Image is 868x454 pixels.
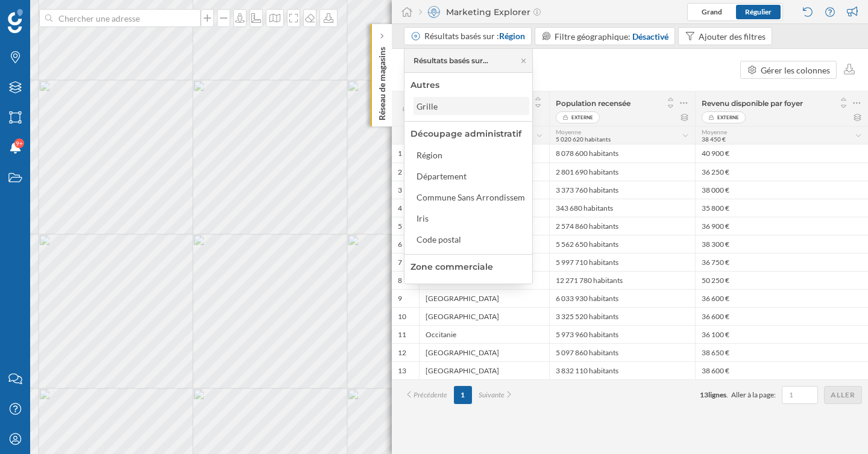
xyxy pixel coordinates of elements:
[726,390,728,399] span: .
[419,289,549,307] div: [GEOGRAPHIC_DATA]
[695,199,868,217] div: 35 800 €
[695,145,868,163] div: 40 900 €
[702,99,803,108] span: Revenu disponible par foyer
[549,181,695,199] div: 3 373 760 habitants
[731,390,776,400] span: Aller à la page:
[417,234,461,244] div: Code postal
[695,307,868,325] div: 36 600 €
[398,366,406,376] span: 13
[708,390,726,399] span: lignes
[499,31,525,41] span: Région
[417,150,442,160] div: Région
[555,31,631,42] span: Filtre géographique:
[428,6,440,18] img: explorer.svg
[695,181,868,199] div: 38 000 €
[549,199,695,217] div: 343 680 habitants
[549,163,695,181] div: 2 801 690 habitants
[417,213,429,223] div: Iris
[695,163,868,181] div: 36 250 €
[702,7,722,16] span: Grand
[549,145,695,163] div: 8 078 600 habitants
[695,253,868,271] div: 36 750 €
[556,99,631,108] span: Population recensée
[398,167,402,177] span: 2
[695,271,868,289] div: 50 250 €
[398,222,402,231] span: 5
[695,217,868,235] div: 36 900 €
[702,135,726,143] span: 38 450 €
[417,192,541,202] div: Commune Sans Arrondissements
[410,128,521,139] div: Découpage administratif
[632,30,668,43] div: Désactivé
[549,271,695,289] div: 12 271 780 habitants
[549,361,695,379] div: 3 832 110 habitants
[398,149,402,158] span: 1
[417,171,467,181] div: Département
[398,312,406,322] span: 10
[410,79,439,90] div: Autres
[424,30,525,42] div: Résultats basés sur :
[549,307,695,325] div: 3 325 520 habitants
[695,325,868,343] div: 36 100 €
[24,8,83,19] span: Assistance
[398,276,402,285] span: 8
[398,240,402,249] span: 6
[419,361,549,379] div: [GEOGRAPHIC_DATA]
[398,294,402,303] span: 9
[699,30,766,43] div: Ajouter des filtres
[398,330,406,340] span: 11
[702,128,727,135] span: Moyenne
[571,111,593,123] span: Externe
[785,389,814,401] input: 1
[419,6,541,18] div: Marketing Explorer
[556,128,581,135] span: Moyenne
[549,289,695,307] div: 6 033 930 habitants
[398,348,406,358] span: 12
[549,343,695,361] div: 5 097 860 habitants
[376,42,388,120] p: Réseau de magasins
[410,261,493,272] div: Zone commerciale
[549,325,695,343] div: 5 973 960 habitants
[398,204,402,213] span: 4
[717,111,739,123] span: Externe
[695,343,868,361] div: 38 650 €
[549,217,695,235] div: 2 574 860 habitants
[556,135,611,143] span: 5 020 620 habitants
[419,343,549,361] div: [GEOGRAPHIC_DATA]
[700,390,708,399] span: 13
[16,137,23,149] span: 9+
[414,55,488,66] div: Résultats basés sur…
[549,235,695,253] div: 5 562 650 habitants
[419,307,549,325] div: [GEOGRAPHIC_DATA]
[745,7,772,16] span: Régulier
[8,9,23,33] img: Logo Geoblink
[398,258,402,267] span: 7
[398,104,413,114] span: #
[761,64,830,76] div: Gérer les colonnes
[398,185,402,195] span: 3
[419,325,549,343] div: Occitanie
[417,101,438,111] div: Grille
[695,235,868,253] div: 38 300 €
[549,253,695,271] div: 5 997 710 habitants
[695,361,868,379] div: 38 600 €
[695,289,868,307] div: 36 600 €
[417,283,494,293] div: Zones commerciales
